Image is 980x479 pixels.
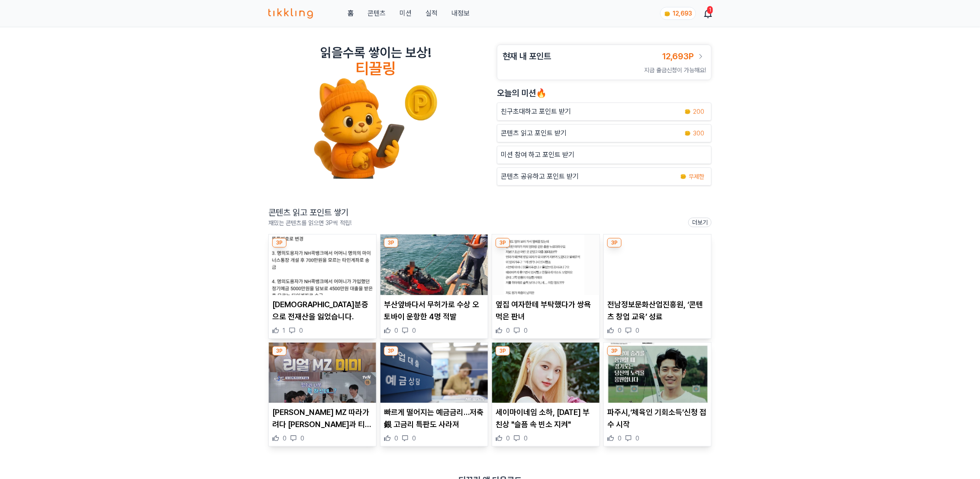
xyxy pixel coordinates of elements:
[497,103,712,121] button: 친구초대하고 포인트 받기 coin 200
[644,67,706,74] span: 지금 출금신청이 가능해요!
[688,218,712,227] a: 더보기
[607,346,622,356] div: 3P
[269,235,376,295] img: 위조신분증으로 전재산을 잃었습니다.
[272,238,287,248] div: 3P
[705,8,712,19] a: 1
[496,238,510,248] div: 3P
[635,326,639,335] span: 0
[604,343,711,403] img: 파주시,‘체육인 기회소득’신청 접수 시작
[662,50,706,62] a: 12,693P
[497,87,712,99] h2: 오늘의 미션🔥
[283,434,287,443] span: 0
[400,8,412,19] button: 미션
[283,326,285,335] span: 1
[607,406,708,431] p: 파주시,‘체육인 기회소득’신청 접수 시작
[299,326,303,335] span: 0
[693,107,704,116] span: 200
[380,234,488,339] div: 3P 부산앞바다서 무허가로 수상 오토바이 운항한 4명 적발 부산앞바다서 무허가로 수상 오토바이 운항한 4명 적발 0 0
[497,167,712,186] a: 콘텐츠 공유하고 포인트 받기 coin 무제한
[496,406,596,431] p: 세이마이네임 소하, [DATE] 부친상 "슬픔 속 빈소 지켜"
[506,326,510,335] span: 0
[268,206,351,219] h2: 콘텐츠 읽고 포인트 쌓기
[707,6,713,14] div: 1
[380,235,488,295] img: 부산앞바다서 무허가로 수상 오토바이 운항한 4명 적발
[300,434,304,443] span: 0
[635,434,639,443] span: 0
[497,124,712,142] a: 콘텐츠 읽고 포인트 받기 coin 300
[506,434,510,443] span: 0
[618,434,622,443] span: 0
[492,235,600,295] img: 옆집 여자한테 부탁했다가 쌍욕먹은 판녀
[501,106,571,117] p: 친구초대하고 포인트 받기
[693,129,704,138] span: 300
[412,434,416,443] span: 0
[680,173,687,180] img: coin
[497,146,712,164] button: 미션 참여 하고 포인트 받기
[313,77,438,179] img: tikkling_character
[604,235,711,295] img: 전남정보문화산업진흥원, ‘콘텐츠 창업 교육’ 성료
[496,346,510,356] div: 3P
[492,234,600,339] div: 3P 옆집 여자한테 부탁했다가 쌍욕먹은 판녀 옆집 여자한테 부탁했다가 쌍욕먹은 판녀 0 0
[268,8,313,19] img: 티끌링
[492,342,600,447] div: 3P 세이마이네임 소하, 오늘 부친상 "슬픔 속 빈소 지켜" 세이마이네임 소하, [DATE] 부친상 "슬픔 속 빈소 지켜" 0 0
[689,172,704,181] span: 무제한
[501,171,579,182] p: 콘텐츠 공유하고 포인트 받기
[367,8,386,19] a: 콘텐츠
[269,343,376,403] img: 지석진 MZ 따라가려다 유재석과 티격태격…"안 듣고 싶어"
[684,130,691,137] img: coin
[384,299,484,323] p: 부산앞바다서 무허가로 수상 오토바이 운항한 4명 적발
[394,326,398,335] span: 0
[501,128,567,138] p: 콘텐츠 읽고 포인트 받기
[607,299,708,323] p: 전남정보문화산업진흥원, ‘콘텐츠 창업 교육’ 성료
[660,7,694,20] a: coin 12,693
[496,299,596,323] p: 옆집 여자한테 부탁했다가 쌍욕먹은 판녀
[272,406,373,431] p: [PERSON_NAME] MZ 따라가려다 [PERSON_NAME]과 티격태격…"안 듣고 싶어"
[380,343,488,403] img: 빠르게 떨어지는 예금금리…저축銀 고금리 특판도 사라져
[272,346,287,356] div: 3P
[268,219,351,227] p: 재밌는 콘텐츠를 읽으면 3P씩 적립!
[684,108,691,115] img: coin
[603,342,712,447] div: 3P 파주시,‘체육인 기회소득’신청 접수 시작 파주시,‘체육인 기회소득’신청 접수 시작 0 0
[320,45,431,60] h2: 읽을수록 쌓이는 보상!
[384,238,398,248] div: 3P
[426,8,438,19] a: 실적
[348,8,354,19] a: 홈
[356,60,396,77] h4: 티끌링
[492,343,600,403] img: 세이마이네임 소하, 오늘 부친상 "슬픔 속 빈소 지켜"
[673,10,692,17] span: 12,693
[380,342,488,447] div: 3P 빠르게 떨어지는 예금금리…저축銀 고금리 특판도 사라져 빠르게 떨어지는 예금금리…저축銀 고금리 특판도 사라져 0 0
[412,326,416,335] span: 0
[268,234,377,339] div: 3P 위조신분증으로 전재산을 잃었습니다. [DEMOGRAPHIC_DATA]분증으로 전재산을 잃었습니다. 1 0
[272,299,373,323] p: [DEMOGRAPHIC_DATA]분증으로 전재산을 잃었습니다.
[384,406,484,431] p: 빠르게 떨어지는 예금금리…저축銀 고금리 특판도 사라져
[603,234,712,339] div: 3P 전남정보문화산업진흥원, ‘콘텐츠 창업 교육’ 성료 전남정보문화산업진흥원, ‘콘텐츠 창업 교육’ 성료 0 0
[524,326,528,335] span: 0
[618,326,622,335] span: 0
[664,10,671,17] img: coin
[501,150,574,160] p: 미션 참여 하고 포인트 받기
[524,434,528,443] span: 0
[503,50,551,62] h3: 현재 내 포인트
[662,51,694,61] span: 12,693P
[394,434,398,443] span: 0
[451,8,470,19] a: 내정보
[607,238,622,248] div: 3P
[384,346,398,356] div: 3P
[268,342,377,447] div: 3P 지석진 MZ 따라가려다 유재석과 티격태격…"안 듣고 싶어" [PERSON_NAME] MZ 따라가려다 [PERSON_NAME]과 티격태격…"안 듣고 싶어" 0 0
